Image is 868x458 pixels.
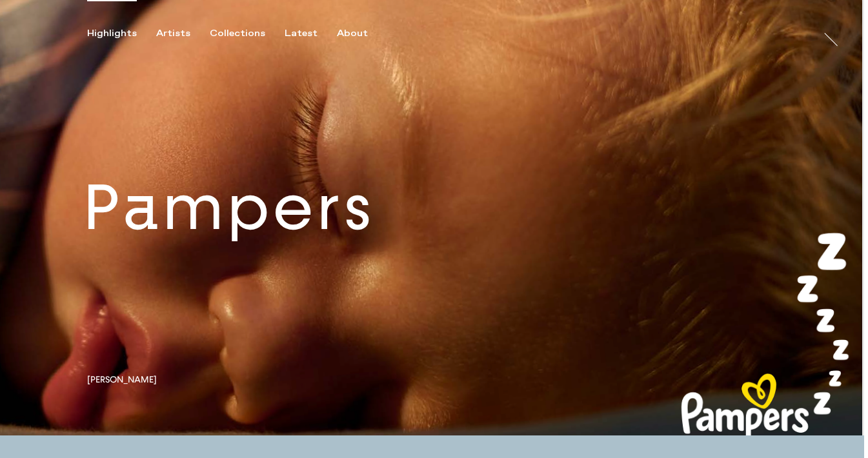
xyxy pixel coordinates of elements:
[337,28,387,39] button: About
[87,28,137,39] div: Highlights
[210,28,285,39] button: Collections
[285,28,337,39] button: Latest
[210,28,265,39] div: Collections
[337,28,368,39] div: About
[156,28,210,39] button: Artists
[87,28,156,39] button: Highlights
[156,28,190,39] div: Artists
[285,28,318,39] div: Latest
